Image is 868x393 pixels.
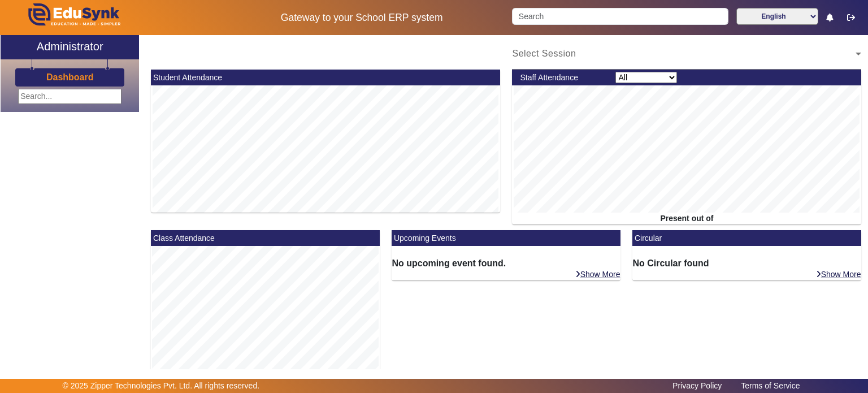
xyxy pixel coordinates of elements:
[392,258,620,269] h6: No upcoming event found.
[63,380,260,392] p: © 2025 Zipper Technologies Pvt. Ltd. All rights reserved.
[632,230,861,246] mat-card-header: Circular
[512,49,576,58] span: Select Session
[223,12,500,24] h5: Gateway to your School ERP system
[18,89,121,104] input: Search...
[514,72,610,84] div: Staff Attendance
[667,378,727,393] a: Privacy Policy
[46,72,94,83] h3: Dashboard
[575,269,621,279] a: Show More
[37,40,103,53] h2: Administrator
[735,378,805,393] a: Terms of Service
[512,213,861,224] div: Present out of
[815,269,862,279] a: Show More
[151,230,380,246] mat-card-header: Class Attendance
[1,35,139,59] a: Administrator
[46,71,94,83] a: Dashboard
[392,230,620,246] mat-card-header: Upcoming Events
[512,8,728,25] input: Search
[151,70,500,85] mat-card-header: Student Attendance
[632,258,861,269] h6: No Circular found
